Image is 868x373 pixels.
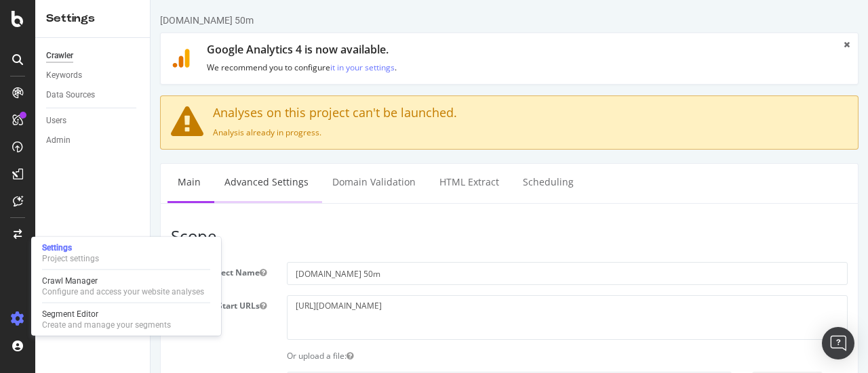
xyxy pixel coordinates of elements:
div: Users [46,114,66,128]
a: Admin [46,133,140,148]
div: Project settings [42,253,99,264]
a: Main [17,164,60,201]
textarea: [URL][DOMAIN_NAME] [136,295,697,339]
div: Admin [46,133,71,148]
a: it in your settings [180,62,244,73]
h3: Scope [20,227,697,245]
div: Settings [46,11,139,26]
h4: Analyses on this project can't be launched. [20,106,697,120]
a: Keywords [46,68,140,83]
div: Data Sources [46,88,95,102]
div: Segment Editor [42,309,171,320]
div: [DOMAIN_NAME] 50m [9,14,103,27]
label: Start URLs [10,295,126,311]
a: Domain Validation [172,164,275,201]
div: Crawler [46,49,73,63]
button: Start URLs [109,300,116,311]
div: Configure and access your website analyses [42,286,204,297]
a: Crawl ManagerConfigure and access your website analyses [37,274,216,299]
div: Create and manage your segments [42,320,171,330]
div: Settings [42,242,99,253]
button: Project Name [109,267,116,278]
a: Users [46,114,140,128]
a: Advanced Settings [64,164,168,201]
p: Analysis already in progress. [20,127,697,138]
div: Or upload a file: [126,350,707,361]
p: We recommend you to configure . [56,62,677,73]
a: Segment EditorCreate and manage your segments [37,307,216,332]
img: ga4.9118ffdc1441.svg [21,49,40,68]
a: HTML Extract [279,164,359,201]
div: Keywords [46,68,82,83]
label: Project Name [10,262,126,278]
h1: Google Analytics 4 is now available. [56,44,677,56]
a: Data Sources [46,88,140,102]
div: Open Intercom Messenger [822,327,854,359]
a: Crawler [46,49,140,63]
a: Scheduling [362,164,433,201]
div: Crawl Manager [42,276,204,286]
a: SettingsProject settings [37,241,216,265]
